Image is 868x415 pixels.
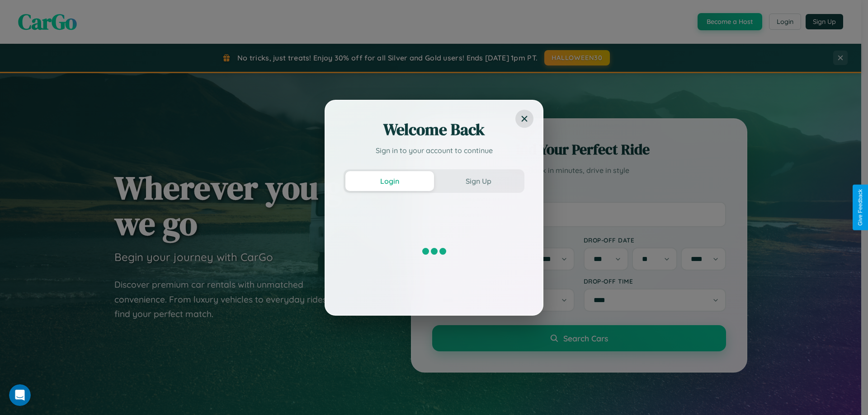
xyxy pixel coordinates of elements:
h2: Welcome Back [344,119,524,140]
p: Sign in to your account to continue [344,145,524,156]
div: Give Feedback [857,189,863,226]
button: Sign Up [434,171,523,191]
iframe: Intercom live chat [9,384,31,406]
button: Login [345,171,434,191]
